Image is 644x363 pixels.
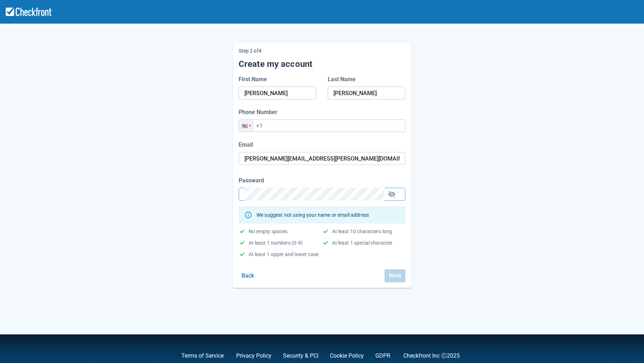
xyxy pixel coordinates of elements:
[239,141,256,149] label: Email
[330,352,364,359] a: Cookie Policy
[239,75,270,84] label: First Name
[375,352,390,359] a: GDPR
[244,152,400,165] input: Enter your business email
[239,108,280,117] label: Phone Number
[239,176,267,185] label: Password
[283,352,318,359] a: Security & PCI
[239,49,405,53] p: Step 2 of 4
[249,241,303,245] div: At least 1 numbers (0-9)
[239,119,405,132] input: 555-555-1234
[239,269,257,282] button: Back
[236,352,272,359] a: Privacy Policy
[239,120,253,132] div: United States: + 1
[170,352,225,360] div: ,
[257,209,369,221] div: We suggest not using your name or email address
[239,272,257,279] a: Back
[332,229,392,234] div: At least 10 characters long
[364,352,392,360] div: .
[403,352,460,359] a: Checkfront Inc Ⓒ2025
[181,352,224,359] a: Terms of Service
[239,59,405,69] h5: Create my account
[249,229,287,234] div: No empty spaces
[541,286,644,363] iframe: Chat Widget
[249,252,318,256] div: At least 1 upper and lower case
[328,75,358,84] label: Last Name
[332,241,392,245] div: At least 1 special character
